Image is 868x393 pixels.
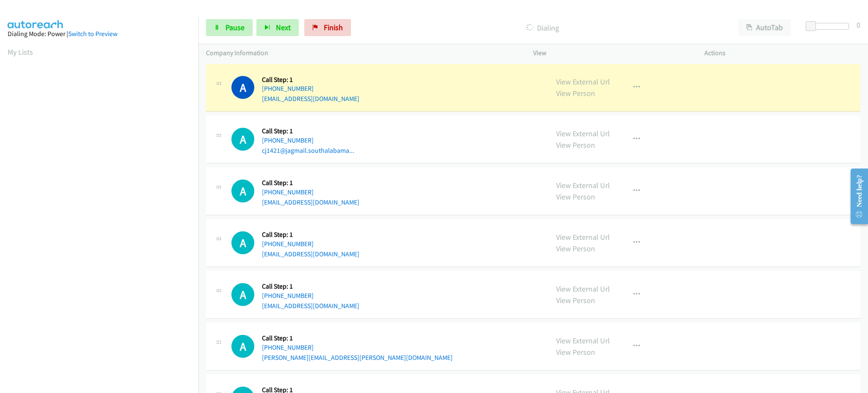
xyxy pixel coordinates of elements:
div: The call is yet to be attempted [231,231,254,254]
h1: A [231,76,254,99]
a: [EMAIL_ADDRESS][DOMAIN_NAME] [262,198,359,206]
button: AutoTab [738,19,791,36]
h1: A [231,283,254,306]
a: View External Url [556,77,610,87]
p: Dialing [362,22,723,34]
a: [EMAIL_ADDRESS][DOMAIN_NAME] [262,302,359,310]
a: View External Url [556,232,610,242]
span: Pause [225,22,245,32]
h5: Call Step: 1 [262,230,359,239]
a: Switch to Preview [68,30,117,38]
a: [PERSON_NAME][EMAIL_ADDRESS][PERSON_NAME][DOMAIN_NAME] [262,354,453,362]
a: My Lists [8,47,33,57]
a: View Person [556,244,595,253]
div: The call is yet to be attempted [231,128,254,151]
a: [PHONE_NUMBER] [262,84,314,93]
a: View External Url [556,336,610,345]
a: Pause [206,19,253,36]
a: [PHONE_NUMBER] [262,188,314,196]
h5: Call Step: 1 [262,127,354,135]
a: [PHONE_NUMBER] [262,292,314,300]
p: Actions [704,48,860,58]
a: cj1421@jagmail.southalabama... [262,146,354,154]
iframe: Resource Center [844,163,868,230]
a: [PHONE_NUMBER] [262,136,314,144]
div: 0 [857,19,860,31]
a: View Person [556,347,595,357]
h5: Call Step: 1 [262,282,359,291]
div: The call is yet to be attempted [231,335,254,358]
h5: Call Step: 1 [262,179,359,187]
a: View External Url [556,129,610,138]
a: [EMAIL_ADDRESS][DOMAIN_NAME] [262,250,359,258]
p: View [533,48,689,58]
a: View Person [556,88,595,98]
a: View Person [556,295,595,305]
h5: Call Step: 1 [262,76,359,84]
a: Finish [304,19,351,36]
div: Dialing Mode: Power | [8,29,191,39]
a: View External Url [556,284,610,294]
button: Next [256,19,299,36]
h1: A [231,128,254,151]
h5: Call Step: 1 [262,334,453,342]
a: [PHONE_NUMBER] [262,240,314,248]
a: View Person [556,140,595,150]
div: The call is yet to be attempted [231,283,254,306]
span: Next [276,22,291,32]
a: [PHONE_NUMBER] [262,343,314,351]
h1: A [231,335,254,358]
a: [EMAIL_ADDRESS][DOMAIN_NAME] [262,95,359,103]
h1: A [231,180,254,202]
a: View External Url [556,180,610,190]
a: View Person [556,192,595,202]
p: Company Information [206,48,518,58]
h1: A [231,231,254,254]
div: Delay between calls (in seconds) [810,23,849,30]
span: Finish [324,22,343,32]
